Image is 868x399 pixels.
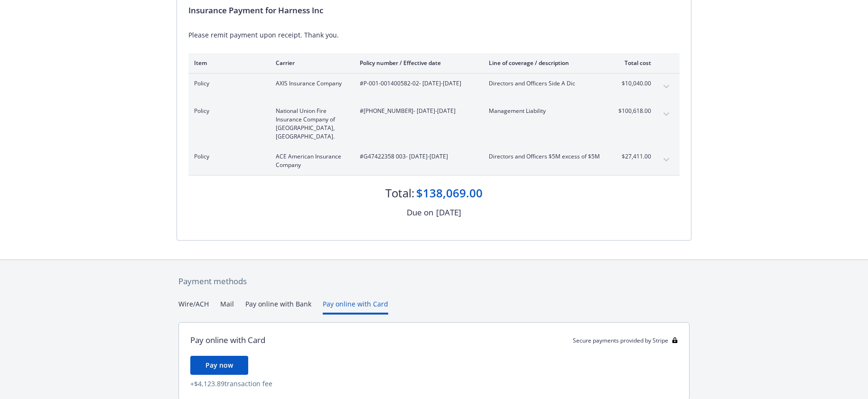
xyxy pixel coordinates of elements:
[188,30,680,40] div: Please remit payment upon receipt. Thank you.
[190,379,678,389] div: + $4,123.89 transaction fee
[188,147,680,175] div: PolicyACE American Insurance Company#G47422358 003- [DATE]-[DATE]Directors and Officers $5M exces...
[190,356,248,375] button: Pay now
[489,59,600,67] div: Line of coverage / description
[245,299,311,315] button: Pay online with Bank
[573,336,678,344] div: Secure payments provided by Stripe
[194,59,261,67] div: Item
[276,152,345,169] span: ACE American Insurance Company
[276,79,345,88] span: AXIS Insurance Company
[659,107,674,122] button: expand content
[489,79,600,88] span: Directors and Officers Side A Dic
[194,152,261,161] span: Policy
[616,59,651,67] div: Total cost
[616,152,651,161] span: $27,411.00
[194,79,261,88] span: Policy
[190,334,265,346] div: Pay online with Card
[489,107,600,115] span: Management Liability
[276,59,345,67] div: Carrier
[489,152,600,161] span: Directors and Officers $5M excess of $5M
[360,59,474,67] div: Policy number / Effective date
[188,74,680,101] div: PolicyAXIS Insurance Company#P-001-001400582-02- [DATE]-[DATE]Directors and Officers Side A Dic$1...
[360,107,474,115] span: #[PHONE_NUMBER] - [DATE]-[DATE]
[407,206,433,219] div: Due on
[416,185,483,201] div: $138,069.00
[178,299,209,315] button: Wire/ACH
[360,79,474,88] span: #P-001-001400582-02 - [DATE]-[DATE]
[194,107,261,115] span: Policy
[360,152,474,161] span: #G47422358 003 - [DATE]-[DATE]
[616,107,651,115] span: $100,618.00
[616,79,651,88] span: $10,040.00
[659,152,674,167] button: expand content
[188,101,680,147] div: PolicyNational Union Fire Insurance Company of [GEOGRAPHIC_DATA], [GEOGRAPHIC_DATA].#[PHONE_NUMBE...
[659,79,674,94] button: expand content
[205,361,233,370] span: Pay now
[385,185,414,201] div: Total:
[178,275,690,288] div: Payment methods
[436,206,461,219] div: [DATE]
[188,4,680,17] div: Insurance Payment for Harness Inc
[276,107,345,141] span: National Union Fire Insurance Company of [GEOGRAPHIC_DATA], [GEOGRAPHIC_DATA].
[220,299,234,315] button: Mail
[323,299,388,315] button: Pay online with Card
